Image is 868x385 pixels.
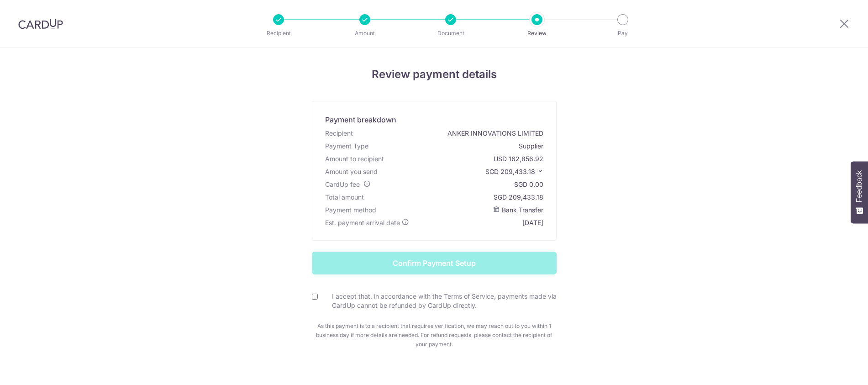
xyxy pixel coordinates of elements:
div: USD 162,856.92 [494,154,543,163]
p: Document [417,29,484,38]
p: Review [503,29,571,38]
button: Feedback - Show survey [851,161,868,223]
div: Amount you send [325,167,378,176]
div: Payment method [325,206,376,215]
div: SGD 209,433.18 [494,193,543,202]
span: CardUp fee [325,180,360,188]
span: Feedback [855,170,863,202]
p: As this payment is to a recipient that requires verification, we may reach out to you within 1 bu... [312,322,557,349]
p: Amount [331,29,399,38]
span: SGD 209,433.18 [485,168,535,175]
div: Supplier [519,142,543,151]
span: Bank Transfer [502,206,543,214]
div: Payment breakdown [325,114,396,125]
h4: Review payment details [167,66,701,83]
div: Amount to recipient [325,154,384,163]
span: Total amount [325,193,364,201]
div: Est. payment arrival date [325,218,409,227]
div: Recipient [325,129,353,138]
div: SGD 0.00 [514,180,543,189]
img: CardUp [18,18,63,29]
div: ANKER INNOVATIONS LIMITED [447,129,543,138]
span: translation missing: en.account_steps.new_confirm_form.xb_payment.header.payment_type [325,142,368,150]
div: [DATE] [522,218,543,227]
p: Pay [589,29,657,38]
iframe: 打开一个小组件，您可以在其中找到更多信息 [811,358,859,380]
p: SGD 209,433.18 [485,167,543,176]
label: I accept that, in accordance with the Terms of Service, payments made via CardUp cannot be refund... [323,292,557,310]
p: Recipient [245,29,312,38]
